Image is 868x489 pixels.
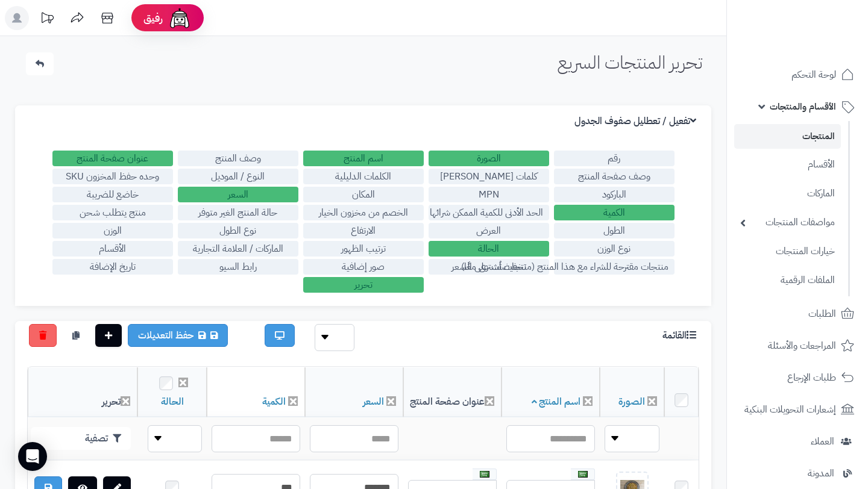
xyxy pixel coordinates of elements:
[168,6,192,30] img: ai-face.png
[303,241,424,257] label: ترتيب الظهور
[178,205,298,220] label: حالة المنتج الغير متوفر
[429,223,549,238] label: العرض
[734,152,841,178] a: الأقسام
[734,459,861,488] a: المدونة
[178,259,298,275] label: رابط السيو
[662,330,699,341] h3: القائمة
[770,98,836,115] span: الأقسام والمنتجات
[178,223,298,238] label: نوع الطول
[554,187,675,202] label: الباركود
[262,394,286,409] a: الكمية
[811,433,834,450] span: العملاء
[768,337,836,354] span: المراجعات والأسئلة
[618,394,645,409] a: الصورة
[52,187,173,202] label: خاضع للضريبة
[52,151,173,166] label: عنوان صفحة المنتج
[303,277,424,293] label: تحرير
[791,66,836,83] span: لوحة التحكم
[31,427,131,450] button: تصفية
[52,169,173,184] label: وحده حفظ المخزون SKU
[429,241,549,257] label: الحالة
[744,401,836,418] span: إشعارات التحويلات البنكية
[128,324,228,347] a: حفظ التعديلات
[429,169,549,184] label: كلمات [PERSON_NAME]
[554,169,675,184] label: وصف صفحة المنتج
[161,394,184,409] a: الحالة
[734,299,861,328] a: الطلبات
[303,187,424,202] label: المكان
[578,471,588,478] img: العربية
[52,205,173,220] label: منتج يتطلب شحن
[303,205,424,220] label: الخصم من مخزون الخيار
[558,52,702,72] h1: تحرير المنتجات السريع
[734,181,841,207] a: الماركات
[28,367,137,417] th: تحرير
[734,331,861,360] a: المراجعات والأسئلة
[52,223,173,238] label: الوزن
[554,205,675,220] label: الكمية
[429,205,549,220] label: الحد الأدنى للكمية الممكن شرائها
[554,223,675,238] label: الطول
[734,363,861,392] a: طلبات الإرجاع
[178,151,298,166] label: وصف المنتج
[734,395,861,424] a: إشعارات التحويلات البنكية
[734,124,841,149] a: المنتجات
[143,11,163,25] span: رفيق
[554,259,675,275] label: منتجات مقترحة للشراء مع هذا المنتج (منتجات تُشترى معًا)
[808,305,836,322] span: الطلبات
[178,169,298,184] label: النوع / الموديل
[178,241,298,257] label: الماركات / العلامة التجارية
[787,369,836,386] span: طلبات الإرجاع
[554,241,675,257] label: نوع الوزن
[734,427,861,456] a: العملاء
[429,259,549,275] label: تخفيضات على السعر
[734,210,841,235] a: مواصفات المنتجات
[403,367,502,417] th: عنوان صفحة المنتج
[18,442,47,471] div: Open Intercom Messenger
[429,151,549,166] label: الصورة
[303,169,424,184] label: الكلمات الدليلية
[734,267,841,293] a: الملفات الرقمية
[52,241,173,257] label: الأقسام
[734,238,841,264] a: خيارات المنتجات
[808,465,834,482] span: المدونة
[303,151,424,166] label: اسم المنتج
[554,151,675,166] label: رقم
[32,6,62,33] a: تحديثات المنصة
[480,471,489,478] img: العربية
[303,223,424,238] label: الارتفاع
[303,259,424,275] label: صور إضافية
[52,259,173,275] label: تاريخ الإضافة
[178,187,298,202] label: السعر
[734,60,861,89] a: لوحة التحكم
[429,187,549,202] label: MPN
[532,394,581,409] a: اسم المنتج
[574,116,699,127] h3: تفعيل / تعطليل صفوف الجدول
[363,394,384,409] a: السعر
